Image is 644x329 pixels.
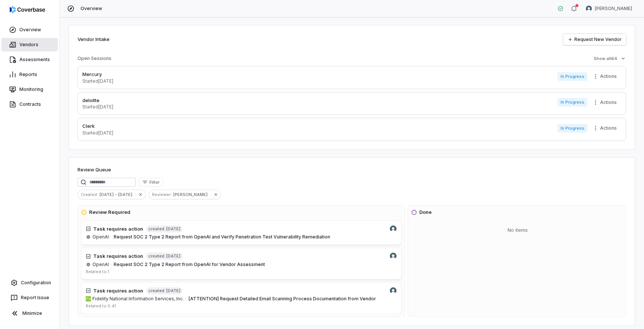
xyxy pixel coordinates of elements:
span: In Progress [558,98,587,107]
button: Report Issue [3,291,56,304]
h2: Vendor Intake [78,36,110,43]
a: MercuryStarted[DATE]In ProgressMore actions [78,66,626,89]
span: [PERSON_NAME] [595,6,632,12]
button: Zi Chong Kao avatar[PERSON_NAME] [581,3,637,14]
img: Zi Chong Kao avatar [390,253,397,259]
p: Started [DATE] [82,104,113,110]
span: [DATE] [166,226,180,232]
h4: Task requires action [93,287,143,295]
button: More actions [590,123,621,134]
a: Zi Chong Kao avatarTask requires actioncreated[DATE]openai.comOpenAI·Request SOC 2 Type 2 Report ... [81,248,401,279]
span: [PERSON_NAME] [173,191,211,198]
button: Filter [139,178,163,187]
span: Fidelity National Information Services, Inc. [92,296,184,302]
a: deloitteStarted[DATE]In ProgressMore actions [78,92,626,115]
span: In Progress [558,72,587,81]
a: Zi Chong Kao avatarTask requires actioncreated[DATE]openai.comOpenAI·Request SOC 2 Type 2 Report ... [81,221,401,245]
span: Request SOC 2 Type 2 Report from OpenAI and Verify Penetration Test Vulnerability Remediation [114,234,330,240]
span: Request SOC 2 Type 2 Report from OpenAI for Vendor Assessment [114,262,265,267]
a: Contracts [1,98,58,111]
span: Overview [80,6,102,12]
a: Zi Chong Kao avatarTask requires actioncreated[DATE]fisglobal.comFidelity National Information Se... [81,282,401,314]
a: ClerkStarted[DATE]In ProgressMore actions [78,118,626,141]
a: Request New Vendor [563,34,626,45]
h3: Done [419,209,432,216]
span: [DATE] [166,253,180,259]
img: logo-D7KZi-bG.svg [10,6,45,13]
button: Show all64 [591,52,628,65]
div: No items [411,221,624,240]
p: deloitte [82,97,113,104]
span: created [148,253,164,259]
span: Reviewer : [149,191,173,198]
h3: Review Required [89,209,130,216]
span: Related to: 5.41 [86,303,116,309]
p: Started [DATE] [82,78,113,84]
img: Zi Chong Kao avatar [390,287,397,294]
button: More actions [590,71,621,82]
a: Monitoring [1,83,58,96]
p: Started [DATE] [82,130,113,136]
span: Filter [149,180,160,185]
img: Zi Chong Kao avatar [390,225,397,232]
a: Configuration [3,276,56,290]
h4: Task requires action [93,225,143,233]
button: Minimize [3,306,56,321]
span: In Progress [558,124,587,133]
span: created [148,226,164,232]
span: [DATE] - [DATE] [100,191,135,198]
a: Assessments [1,53,58,66]
span: · [110,262,111,268]
span: created [148,288,164,294]
h1: Review Queue [78,166,111,174]
img: Zi Chong Kao avatar [586,6,592,12]
a: Overview [1,23,58,37]
p: Mercury [82,71,113,78]
h3: Open Sessions [78,56,111,61]
span: Related to: 1 [86,269,109,274]
span: OpenAI [92,262,109,268]
span: · [185,296,186,302]
h4: Task requires action [93,253,143,260]
span: · [110,234,111,240]
button: More actions [590,97,621,108]
span: [DATE] [166,288,180,294]
span: Created : [78,191,100,198]
p: Clerk [82,123,113,130]
a: Vendors [1,38,58,51]
span: OpenAI [92,234,109,240]
a: Reports [1,68,58,81]
span: [ATTENTION] Request Detailed Email Scanning Process Documentation from Vendor [189,296,376,301]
